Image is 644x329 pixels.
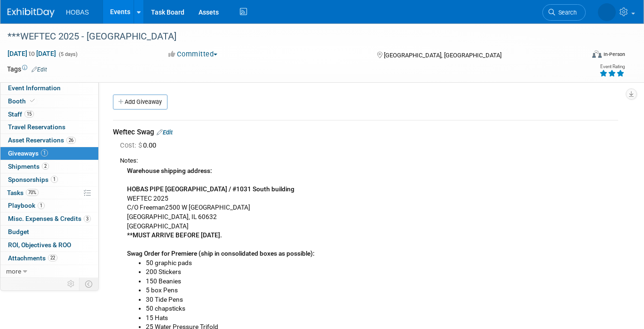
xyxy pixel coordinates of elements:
[8,215,91,222] span: Misc. Expenses & Credits
[8,254,57,262] span: Attachments
[113,94,167,110] a: Add Giveaway
[26,189,39,196] span: 70%
[0,212,98,225] a: Misc. Expenses & Credits3
[4,28,572,45] div: ***WEFTEC 2025 - [GEOGRAPHIC_DATA]
[8,228,29,235] span: Budget
[0,199,98,212] a: Playbook1
[127,167,212,174] b: Warehouse shipping address:
[157,129,173,136] a: Edit
[6,267,21,275] span: more
[165,49,221,59] button: Committed
[84,215,91,222] span: 3
[0,82,98,94] a: Event Information
[0,108,98,121] a: Staff15
[58,51,78,57] span: (5 days)
[120,157,618,165] div: Notes:
[0,160,98,173] a: Shipments2
[8,202,45,209] span: Playbook
[41,149,48,157] span: 1
[120,141,160,149] span: 0.00
[27,50,36,57] span: to
[7,64,47,74] td: Tags
[32,66,47,73] a: Edit
[8,163,49,170] span: Shipments
[0,134,98,147] a: Asset Reservations26
[146,267,618,277] li: 200 Stickers
[0,187,98,199] a: Tasks70%
[127,185,294,193] b: HOBAS PIPE [GEOGRAPHIC_DATA] / #1031 South building
[24,110,34,117] span: 15
[7,189,39,196] span: Tasks
[542,4,586,21] a: Search
[0,173,98,186] a: Sponsorships1
[63,278,80,290] td: Personalize Event Tab Strip
[8,149,48,157] span: Giveaways
[8,176,58,183] span: Sponsorships
[599,64,625,69] div: Event Rating
[0,147,98,160] a: Giveaways1
[8,84,61,92] span: Event Information
[48,254,57,261] span: 22
[30,98,35,103] i: Booth reservation complete
[120,141,143,149] span: Cost: $
[66,137,76,144] span: 26
[592,50,602,58] img: Format-Inperson.png
[8,97,37,105] span: Booth
[146,277,618,286] li: 150 Beanies
[51,176,58,183] span: 1
[127,231,222,239] b: **MUST ARRIVE BEFORE [DATE].
[146,295,618,305] li: 30 Tide Pens
[0,252,98,265] a: Attachments22
[66,8,89,16] span: HOBAS
[146,286,618,295] li: 5 box Pens
[127,250,315,257] b: Swag Order for Premiere (ship in consolidated boxes as possible):
[598,3,616,21] img: Lia Chowdhury
[146,313,618,323] li: 15 Hats
[42,163,49,170] span: 2
[38,202,45,209] span: 1
[0,239,98,251] a: ROI, Objectives & ROO
[603,51,625,58] div: In-Person
[113,127,618,137] div: Weftec Swag
[555,9,577,16] span: Search
[0,265,98,278] a: more
[146,304,618,313] li: 50 chapsticks
[384,52,501,59] span: [GEOGRAPHIC_DATA], [GEOGRAPHIC_DATA]
[8,110,34,118] span: Staff
[8,123,65,131] span: Travel Reservations
[80,278,99,290] td: Toggle Event Tabs
[7,49,56,58] span: [DATE] [DATE]
[0,121,98,133] a: Travel Reservations
[8,8,55,17] img: ExhibitDay
[146,258,618,268] li: 50 graphic pads
[8,241,71,249] span: ROI, Objectives & ROO
[0,95,98,108] a: Booth
[8,136,76,144] span: Asset Reservations
[0,226,98,238] a: Budget
[534,49,625,63] div: Event Format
